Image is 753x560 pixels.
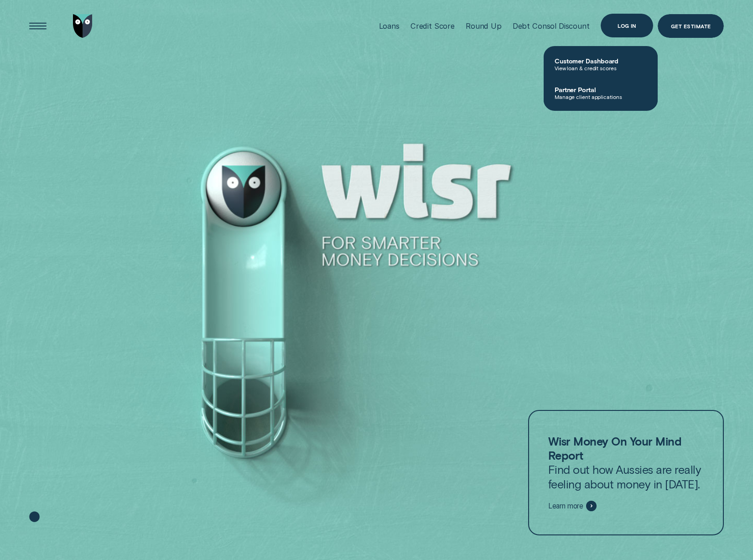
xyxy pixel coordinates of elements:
div: Loans [379,21,400,31]
a: Partner PortalManage client applications [544,78,658,107]
div: Round Up [466,21,502,31]
span: View loan & credit scores [555,65,647,71]
a: Customer DashboardView loan & credit scores [544,50,658,78]
a: Wisr Money On Your Mind ReportFind out how Aussies are really feeling about money in [DATE].Learn... [528,410,724,536]
strong: Wisr Money On Your Mind Report [548,434,681,462]
button: Open Menu [26,14,50,38]
div: Log in [618,23,636,28]
span: Manage client applications [555,93,647,100]
div: Credit Score [410,21,455,31]
span: Customer Dashboard [555,57,647,65]
p: Find out how Aussies are really feeling about money in [DATE]. [548,434,704,491]
a: Get Estimate [658,14,724,38]
img: Wisr [73,14,93,38]
span: Partner Portal [555,86,647,93]
div: Debt Consol Discount [513,21,590,31]
button: Log in [601,14,654,37]
span: Learn more [548,502,583,510]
